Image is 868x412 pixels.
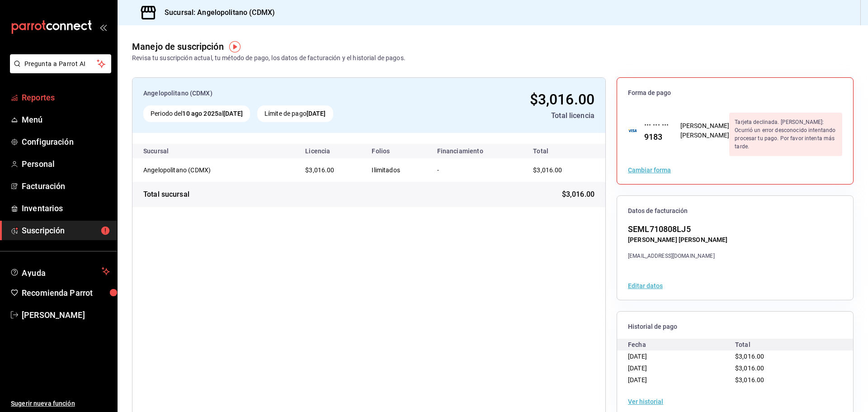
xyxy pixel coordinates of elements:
[305,166,334,174] span: $3,016.00
[10,54,111,73] button: Pregunta a Parrot AI
[430,144,523,158] th: Financiamiento
[628,398,663,405] button: Ver historial
[298,144,364,158] th: Licencia
[22,266,98,277] span: Ayuda
[735,365,764,372] span: $3,016.00
[143,105,250,122] div: Periodo del al
[307,110,326,117] strong: [DATE]
[24,59,97,69] span: Pregunta a Parrot AI
[735,353,764,360] span: $3,016.00
[22,202,110,214] span: Inventarios
[99,24,107,31] button: open_drawer_menu
[735,376,764,384] span: $3,016.00
[22,180,110,192] span: Facturación
[6,66,111,75] a: Pregunta a Parrot AI
[22,224,110,237] span: Suscripción
[430,158,523,182] td: -
[628,283,663,289] button: Editar datos
[533,166,562,174] span: $3,016.00
[435,110,594,121] div: Total licencia
[22,114,110,126] span: Menú
[628,362,735,374] div: [DATE]
[628,167,671,173] button: Cambiar forma
[680,121,730,140] div: [PERSON_NAME] [PERSON_NAME]
[132,53,406,63] div: Revisa tu suscripción actual, tu método de pago, los datos de facturación y el historial de pagos.
[22,309,110,321] span: [PERSON_NAME]
[157,7,275,18] h3: Sucursal: Angelopolitano (CDMX)
[143,147,193,155] div: Sucursal
[562,189,594,200] span: $3,016.00
[143,89,428,98] div: Angelopolitano (CDMX)
[628,350,735,362] div: [DATE]
[628,235,728,245] div: [PERSON_NAME] [PERSON_NAME]
[729,113,842,156] div: Tarjeta declinada. [PERSON_NAME]: Ocurrió un error desconocido intentando procesar tu pago. Por f...
[182,110,218,117] strong: 10 ago 2025
[364,158,429,182] td: Ilimitados
[628,322,842,331] span: Historial de pago
[628,207,842,215] span: Datos de facturación
[22,136,110,148] span: Configuración
[143,166,234,175] div: Angelopolitano (CDMX)
[530,91,594,108] span: $3,016.00
[628,89,842,97] span: Forma de pago
[637,118,670,143] div: ··· ··· ··· 9183
[132,40,224,53] div: Manejo de suscripción
[143,189,189,200] div: Total sucursal
[22,158,110,170] span: Personal
[22,91,110,104] span: Reportes
[364,144,429,158] th: Folios
[257,105,333,122] div: Límite de pago
[735,339,842,350] div: Total
[522,144,605,158] th: Total
[223,110,243,117] strong: [DATE]
[628,252,728,260] div: [EMAIL_ADDRESS][DOMAIN_NAME]
[22,287,110,299] span: Recomienda Parrot
[628,374,735,386] div: [DATE]
[628,339,735,350] div: Fecha
[229,41,241,52] img: Tooltip marker
[628,223,728,235] div: SEML710808LJ5
[11,399,110,408] span: Sugerir nueva función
